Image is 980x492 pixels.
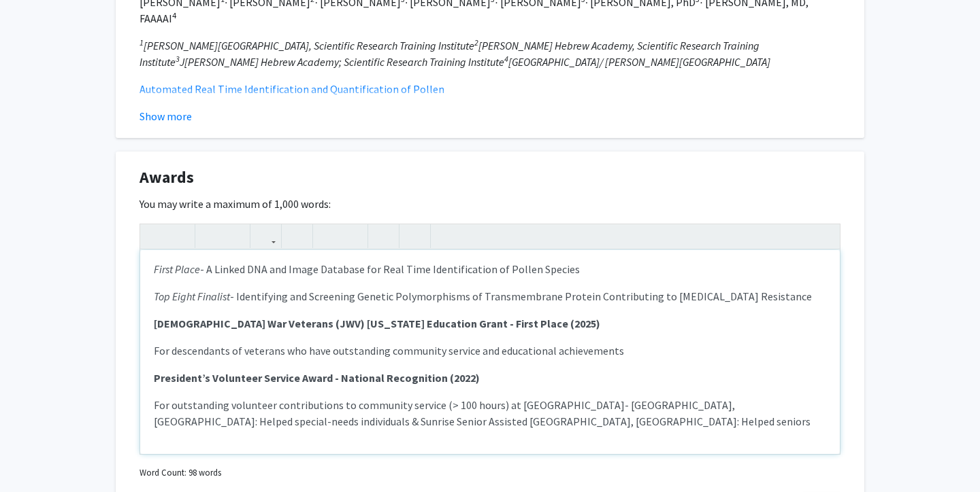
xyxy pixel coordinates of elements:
button: Link [254,224,278,248]
label: You may write a maximum of 1,000 words: [140,196,331,212]
span: [PERSON_NAME][GEOGRAPHIC_DATA], Scientific Research Training Institute [144,39,474,52]
button: Emphasis (Ctrl + I) [167,224,191,248]
button: Show more [140,108,192,124]
sup: 4 [504,54,508,64]
em: First Place [154,262,200,276]
sup: 3 [176,54,180,64]
button: Subscript [223,224,246,248]
span: J [180,55,184,69]
button: Fullscreen [813,224,836,248]
sup: 2 [474,37,478,48]
small: Word Count: 98 words [140,466,221,479]
p: For descendants of veterans who have outstanding community service and educational achievements [154,342,826,359]
button: Superscript [199,224,223,248]
button: Strong (Ctrl + B) [144,224,167,248]
button: Ordered list [340,224,364,248]
p: For outstanding volunteer contributions to community service (> 100 hours) at [GEOGRAPHIC_DATA]- ... [154,397,826,429]
span: [GEOGRAPHIC_DATA]/ [PERSON_NAME][GEOGRAPHIC_DATA] [508,55,770,69]
a: Automated Real Time Identification and Quantification of Pollen [140,82,444,96]
button: Remove format [372,224,395,248]
span: Awards [140,165,194,190]
iframe: Chat [10,431,58,482]
p: - A Linked DNA and Image Database for Real Time Identification of Pollen Species [154,261,826,277]
sup: 1 [140,37,144,48]
div: Note to users with screen readers: Please deactivate our accessibility plugin for this page as it... [140,250,840,454]
span: [PERSON_NAME] Hebrew Academy; Scientific Research Training Institute [184,55,504,69]
span: [PERSON_NAME] Hebrew Academy, Scientific Research Training Institute [140,39,759,69]
sup: 4 [172,10,176,20]
p: - Identifying and Screening Genetic Polymorphisms of Transmembrane Protein Contributing to [MEDIC... [154,288,826,304]
button: Unordered list [316,224,340,248]
em: Top Eight Finalist [154,289,230,303]
span: [DEMOGRAPHIC_DATA] War Veterans (JWV) [US_STATE] Education Grant - First Place (2025) [154,317,600,330]
strong: President’s Volunteer Service Award - National Recognition (2022) [154,371,480,385]
button: Insert horizontal rule [403,224,427,248]
button: Insert Image [285,224,309,248]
